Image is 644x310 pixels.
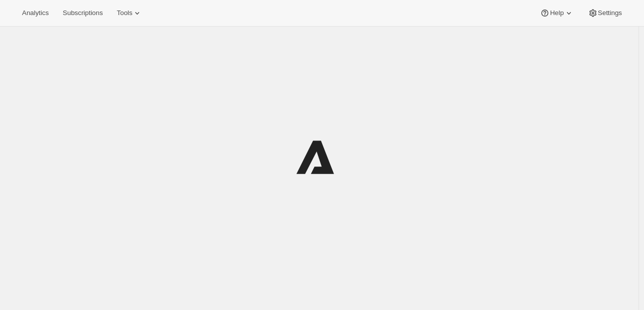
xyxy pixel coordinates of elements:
[16,6,55,20] button: Analytics
[550,9,563,17] span: Help
[117,9,132,17] span: Tools
[22,9,49,17] span: Analytics
[582,6,628,20] button: Settings
[57,6,109,20] button: Subscriptions
[598,9,622,17] span: Settings
[63,9,103,17] span: Subscriptions
[534,6,579,20] button: Help
[111,6,148,20] button: Tools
